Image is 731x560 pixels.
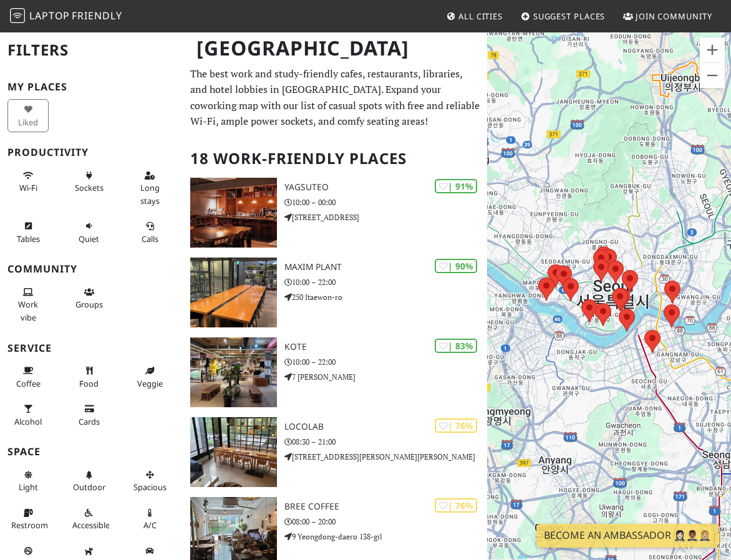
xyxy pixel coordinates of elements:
a: Suggest Places [516,5,611,27]
button: Spacious [129,465,170,498]
button: Calls [129,216,170,249]
button: Veggie [129,360,170,393]
h3: Yagsuteo [284,182,488,193]
span: Suggest Places [533,11,606,22]
h3: Service [7,342,175,354]
span: Quiet [79,233,99,244]
img: KOTE [190,337,277,407]
span: Credit cards [79,416,100,427]
span: Outdoor area [73,481,105,493]
span: Food [79,378,99,389]
button: Coffee [7,360,49,393]
span: Friendly [72,9,122,22]
p: The best work and study-friendly cafes, restaurants, libraries, and hotel lobbies in [GEOGRAPHIC_... [190,66,480,130]
h3: Space [7,446,175,458]
button: Sockets [69,165,110,198]
span: Accessible [72,519,110,531]
button: Food [69,360,110,393]
span: Group tables [75,299,103,310]
a: KOTE | 83% KOTE 10:00 – 22:00 7 [PERSON_NAME] [183,337,487,407]
button: Outdoor [69,465,110,498]
h3: My Places [7,81,175,93]
img: Maxim Plant [190,258,277,327]
p: 10:00 – 22:00 [284,356,488,368]
span: Veggie [137,378,163,389]
span: Laptop [29,9,70,22]
img: Yagsuteo [190,178,277,248]
h2: Filters [7,31,175,69]
button: A/C [129,503,170,536]
a: Become an Ambassador 🤵🏻‍♀️🤵🏾‍♂️🤵🏼‍♀️ [536,524,719,548]
p: 10:00 – 22:00 [284,276,488,288]
div: | 83% [435,339,477,353]
span: Video/audio calls [142,233,158,244]
button: Restroom [7,503,49,536]
p: [STREET_ADDRESS][PERSON_NAME][PERSON_NAME] [284,451,488,463]
button: Tables [7,216,49,249]
button: Groups [69,282,110,315]
h2: 18 Work-Friendly Places [190,140,480,178]
span: Power sockets [75,182,104,193]
a: LaptopFriendly LaptopFriendly [10,6,122,27]
h3: Productivity [7,147,175,158]
div: | 76% [435,498,477,513]
p: 9 Yeongdong-daero 138-gil [284,531,488,543]
span: All Cities [458,11,503,22]
span: People working [18,299,38,322]
span: Join Community [636,11,712,22]
span: Work-friendly tables [17,233,40,244]
h1: [GEOGRAPHIC_DATA] [186,31,485,65]
img: Locolab [190,417,277,487]
h3: Community [7,263,175,275]
span: Spacious [133,481,167,493]
a: Yagsuteo | 91% Yagsuteo 10:00 – 00:00 [STREET_ADDRESS] [183,178,487,248]
button: Zoom out [700,63,725,88]
a: Locolab | 76% Locolab 08:30 – 21:00 [STREET_ADDRESS][PERSON_NAME][PERSON_NAME] [183,417,487,487]
button: Zoom in [700,37,725,62]
span: Restroom [11,519,48,531]
p: 250 Itaewon-ro [284,291,488,303]
span: Alcohol [14,416,42,427]
div: | 90% [435,259,477,273]
button: Long stays [129,165,170,211]
button: Wi-Fi [7,165,49,198]
p: 08:00 – 20:00 [284,516,488,528]
button: Cards [69,398,110,432]
a: Maxim Plant | 90% Maxim Plant 10:00 – 22:00 250 Itaewon-ro [183,258,487,327]
img: LaptopFriendly [10,8,25,23]
h3: KOTE [284,342,488,352]
button: Light [7,465,49,498]
p: 08:30 – 21:00 [284,436,488,448]
span: Stable Wi-Fi [19,182,37,193]
div: | 91% [435,179,477,193]
span: Coffee [16,378,41,389]
button: Quiet [69,216,110,249]
a: All Cities [441,5,508,27]
h3: Maxim Plant [284,262,488,273]
button: Alcohol [7,398,49,432]
button: Work vibe [7,282,49,327]
span: Long stays [140,182,160,206]
p: 7 [PERSON_NAME] [284,371,488,383]
h3: Locolab [284,422,488,432]
p: [STREET_ADDRESS] [284,211,488,223]
div: | 76% [435,418,477,433]
a: Join Community [618,5,717,27]
h3: Bree Coffee [284,501,488,512]
span: Natural light [19,481,38,493]
span: Air conditioned [143,519,157,531]
button: Accessible [69,503,110,536]
p: 10:00 – 00:00 [284,196,488,208]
